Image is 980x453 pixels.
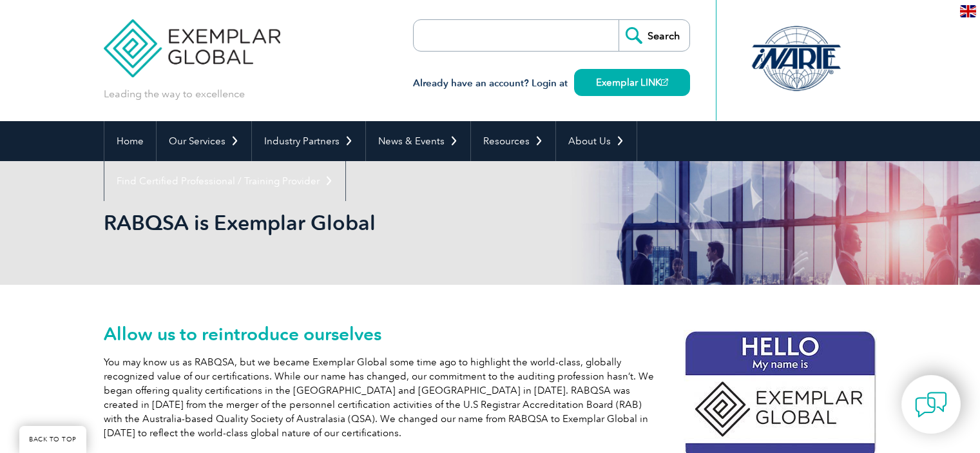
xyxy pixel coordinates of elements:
[366,121,470,161] a: News & Events
[556,121,637,161] a: About Us
[157,121,251,161] a: Our Services
[104,161,345,201] a: Find Certified Professional / Training Provider
[104,121,156,161] a: Home
[574,69,690,96] a: Exemplar LINK
[104,323,877,344] h2: Allow us to reintroduce ourselves
[661,79,668,86] img: open_square.png
[619,20,689,51] input: Search
[915,389,947,421] img: contact-chat.png
[104,87,245,101] p: Leading the way to excellence
[960,5,976,17] img: en
[104,213,645,233] h2: RABQSA is Exemplar Global
[252,121,365,161] a: Industry Partners
[413,75,690,92] h3: Already have an account? Login at
[19,426,86,453] a: BACK TO TOP
[104,355,877,440] p: You may know us as RABQSA, but we became Exemplar Global some time ago to highlight the world-cla...
[471,121,555,161] a: Resources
